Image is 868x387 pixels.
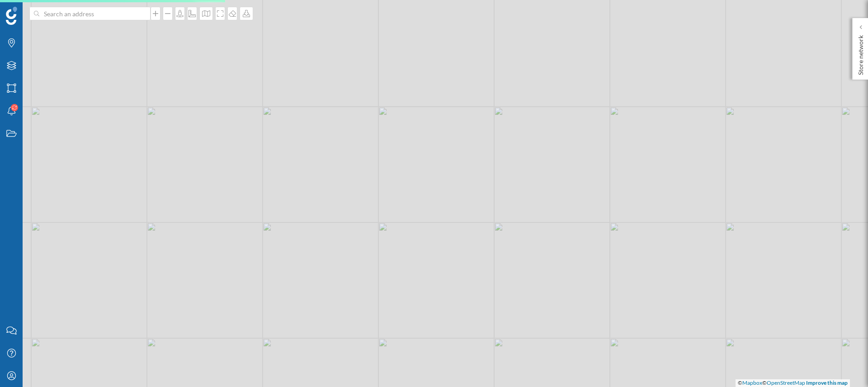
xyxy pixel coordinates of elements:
[742,379,762,386] a: Mapbox
[736,379,850,387] div: © ©
[6,7,17,25] img: Geoblink Logo
[767,379,805,386] a: OpenStreetMap
[806,379,848,386] a: Improve this map
[856,32,865,75] p: Store network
